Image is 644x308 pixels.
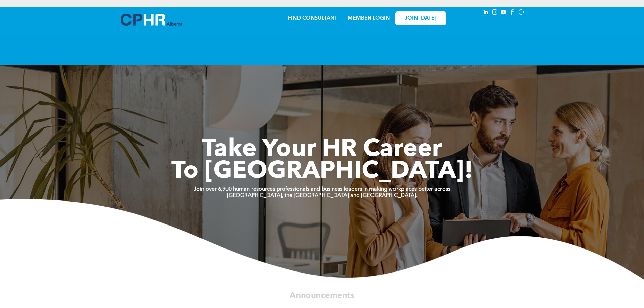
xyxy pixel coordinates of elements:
a: Social network [518,8,525,18]
strong: [GEOGRAPHIC_DATA], the [GEOGRAPHIC_DATA] and [GEOGRAPHIC_DATA]. [227,193,418,198]
span: JOIN [DATE] [405,15,436,22]
span: Announcements [290,291,354,300]
a: JOIN [DATE] [395,11,446,25]
a: MEMBER LOGIN [348,16,390,21]
span: Take Your HR Career [202,138,442,162]
span: To [GEOGRAPHIC_DATA]! [171,160,473,184]
a: youtube [500,8,507,18]
a: linkedin [482,8,490,18]
a: facebook [509,8,516,18]
a: instagram [491,8,499,18]
a: FIND CONSULTANT [288,16,337,21]
img: A blue and white logo for cp alberta [121,14,182,26]
strong: Join over 6,900 human resources professionals and business leaders in making workplaces better ac... [194,187,450,192]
